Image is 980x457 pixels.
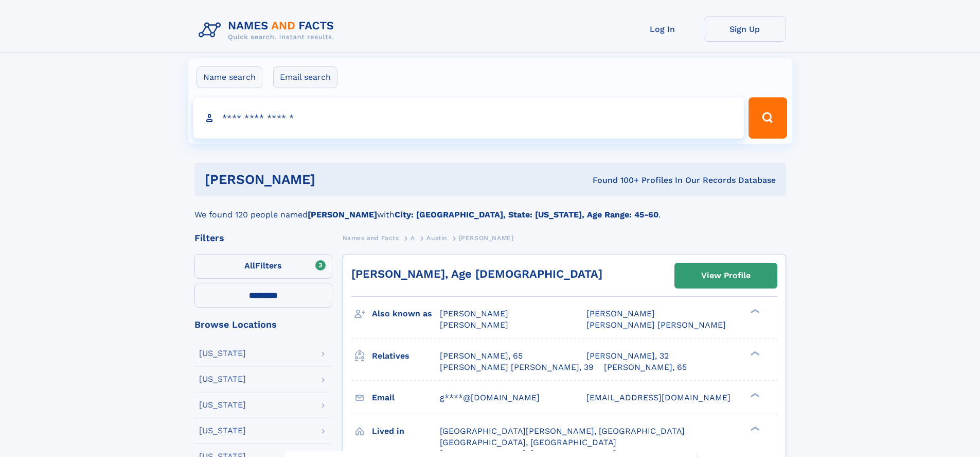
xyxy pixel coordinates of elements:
input: search input [193,97,744,139]
span: [PERSON_NAME] [459,234,514,242]
a: Sign Up [704,16,786,42]
img: Logo Names and Facts [194,16,343,44]
div: [US_STATE] [199,349,246,358]
a: [PERSON_NAME], 65 [604,362,687,373]
div: Filters [194,233,332,243]
span: [PERSON_NAME] [440,309,508,318]
div: ❯ [748,350,760,357]
a: [PERSON_NAME] [PERSON_NAME], 39 [440,362,594,373]
label: Filters [194,254,332,279]
span: [PERSON_NAME] [PERSON_NAME] [586,320,726,330]
h3: Email [372,389,440,407]
a: [PERSON_NAME], Age [DEMOGRAPHIC_DATA] [351,267,602,280]
b: City: [GEOGRAPHIC_DATA], State: [US_STATE], Age Range: 45-60 [395,210,658,219]
span: Austin [426,234,447,242]
span: A [411,234,415,242]
h3: Relatives [372,347,440,365]
div: ❯ [748,425,760,432]
a: A [411,231,415,244]
a: View Profile [675,263,777,288]
div: ❯ [748,392,760,398]
div: Found 100+ Profiles In Our Records Database [454,175,776,186]
span: [GEOGRAPHIC_DATA][PERSON_NAME], [GEOGRAPHIC_DATA] [440,426,685,436]
span: [PERSON_NAME] [586,309,655,318]
h3: Also known as [372,305,440,323]
label: Email search [273,66,337,88]
span: [EMAIL_ADDRESS][DOMAIN_NAME] [586,393,730,402]
span: All [244,261,255,270]
div: We found 120 people named with . [194,196,786,221]
span: [GEOGRAPHIC_DATA], [GEOGRAPHIC_DATA] [440,437,616,447]
div: [US_STATE] [199,375,246,383]
div: [US_STATE] [199,401,246,409]
div: Browse Locations [194,320,332,329]
span: [PERSON_NAME] [440,320,508,330]
h3: Lived in [372,422,440,440]
div: View Profile [701,264,751,287]
a: Log In [621,16,704,42]
a: [PERSON_NAME], 65 [440,350,523,362]
a: Names and Facts [343,231,399,244]
a: Austin [426,231,447,244]
div: ❯ [748,308,760,315]
a: [PERSON_NAME], 32 [586,350,669,362]
div: [US_STATE] [199,427,246,435]
b: [PERSON_NAME] [308,210,377,219]
h1: [PERSON_NAME] [205,173,454,186]
button: Search Button [749,97,787,139]
label: Name search [197,66,262,88]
